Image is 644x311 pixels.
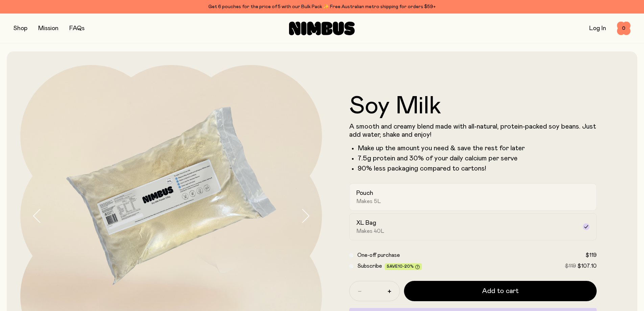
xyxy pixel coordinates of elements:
[356,198,381,205] span: Makes 5L
[356,219,376,227] h2: XL Bag
[565,263,576,269] span: $119
[356,189,373,197] h2: Pouch
[358,154,597,162] li: 7.5g protein and 30% of your daily calcium per serve
[349,94,597,118] h1: Soy Milk
[357,263,382,269] span: Subscribe
[482,286,519,296] span: Add to cart
[586,252,597,258] span: $119
[38,25,58,31] a: Mission
[617,22,630,35] button: 0
[356,228,384,235] span: Makes 40L
[349,123,597,139] p: A smooth and creamy blend made with all-natural, protein-packed soy beans. Just add water, shake ...
[14,3,630,11] div: Get 6 pouches for the price of 5 with our Bulk Pack ✨ Free Australian metro shipping for orders $59+
[398,264,414,268] span: 10-20%
[358,144,597,152] li: Make up the amount you need & save the rest for later
[387,264,420,269] span: Save
[357,252,400,258] span: One-off purchase
[358,164,597,173] p: 90% less packaging compared to cartons!
[577,263,597,269] span: $107.10
[589,25,606,31] a: Log In
[69,25,85,31] a: FAQs
[404,281,597,301] button: Add to cart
